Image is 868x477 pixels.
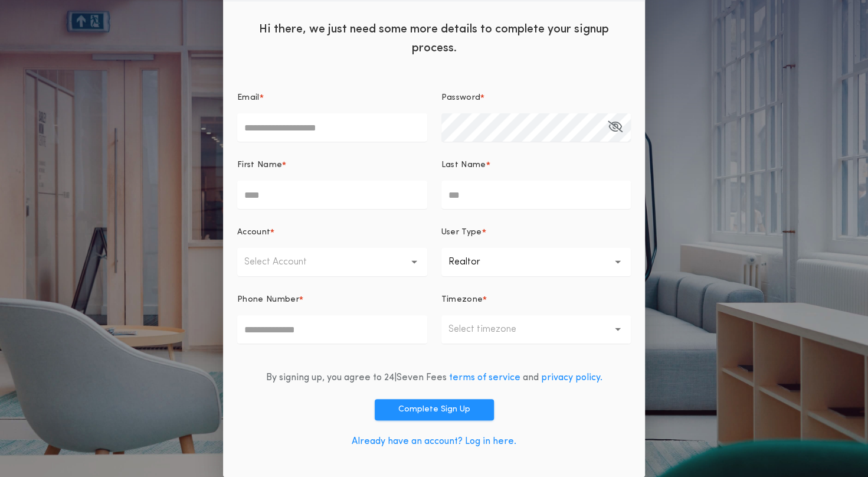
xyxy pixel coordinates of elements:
a: privacy policy. [541,373,602,383]
p: Password [441,92,481,104]
button: Select timezone [441,315,631,344]
p: Realtor [448,255,499,269]
div: Hi there, we just need some more details to complete your signup process. [223,11,645,64]
p: Last Name [441,159,486,171]
a: Already have an account? Log in here. [352,437,516,446]
p: First Name [237,159,282,171]
button: Complete Sign Up [375,399,494,420]
input: Phone Number* [237,315,427,344]
p: Email [237,92,260,104]
a: terms of service [449,373,520,383]
button: Password* [608,113,623,142]
p: User Type [441,227,482,238]
p: Phone Number [237,294,299,306]
button: Realtor [441,248,631,276]
button: Select Account [237,248,427,276]
p: Select Account [244,255,326,269]
input: Password* [441,113,631,142]
input: First Name* [237,181,427,209]
p: Account [237,227,270,238]
p: Select timezone [448,322,535,336]
p: Timezone [441,294,483,306]
input: Last Name* [441,181,631,209]
div: By signing up, you agree to 24|Seven Fees and [266,371,602,385]
input: Email* [237,113,427,142]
